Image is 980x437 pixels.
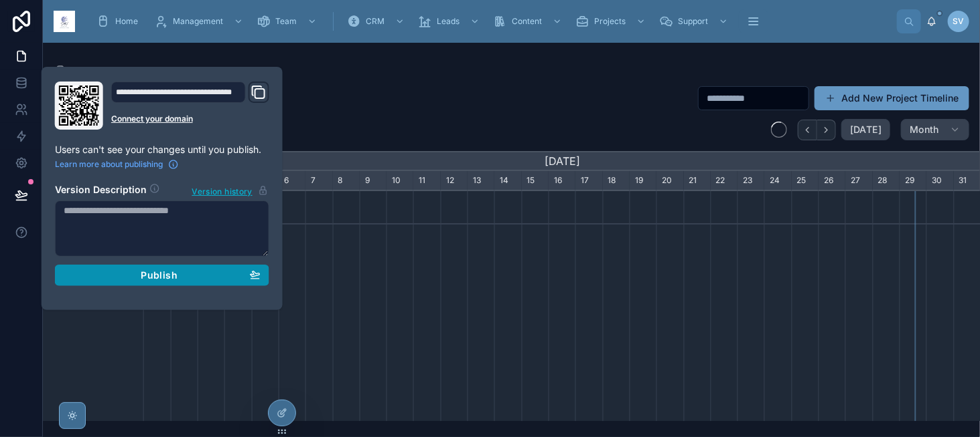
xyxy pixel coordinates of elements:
[910,124,939,136] span: Month
[630,171,656,191] div: 19
[173,16,223,27] span: Management
[414,9,486,33] a: Leads
[850,124,882,136] span: [DATE]
[468,171,494,191] div: 13
[70,64,142,78] span: Project Timeline
[141,269,177,281] span: Publish
[594,16,626,27] span: Projects
[55,183,147,198] h2: Version Description
[489,9,569,33] a: Content
[819,171,845,191] div: 26
[150,9,250,33] a: Management
[815,86,969,110] button: Add New Project Timeline
[55,159,163,170] span: Learn more about publishing
[55,265,269,286] button: Publish
[841,119,890,140] button: [DATE]
[192,184,252,197] span: Version history
[55,159,179,170] a: Learn more about publishing
[275,16,297,27] span: Team
[764,171,791,191] div: 24
[953,16,965,27] span: SV
[901,119,969,140] button: Month
[494,171,521,191] div: 14
[437,16,460,27] span: Leads
[575,171,602,191] div: 17
[279,171,305,191] div: 6
[926,171,953,191] div: 30
[111,114,269,124] a: Connect your domain
[54,64,142,78] a: Project Timeline
[603,171,630,191] div: 18
[656,171,683,191] div: 20
[143,151,980,171] div: [DATE]
[54,11,75,32] img: App logo
[92,9,147,33] a: Home
[86,7,897,36] div: scrollable content
[522,171,549,191] div: 15
[792,171,819,191] div: 25
[684,171,711,191] div: 21
[366,16,384,27] span: CRM
[900,171,926,191] div: 29
[253,9,324,33] a: Team
[115,16,138,27] span: Home
[655,9,735,33] a: Support
[512,16,542,27] span: Content
[441,171,468,191] div: 12
[845,171,872,191] div: 27
[873,171,900,191] div: 28
[678,16,708,27] span: Support
[191,183,269,198] button: Version history
[387,171,413,191] div: 10
[571,9,652,33] a: Projects
[413,171,440,191] div: 11
[549,171,575,191] div: 16
[305,171,332,191] div: 7
[711,171,738,191] div: 22
[55,143,269,156] p: Users can't see your changes until you publish.
[738,171,764,191] div: 23
[111,82,269,130] div: Domain and Custom Link
[343,9,411,33] a: CRM
[360,171,387,191] div: 9
[333,171,360,191] div: 8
